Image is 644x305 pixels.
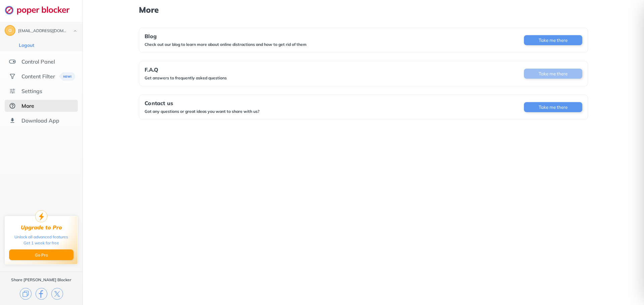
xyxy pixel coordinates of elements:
[17,42,36,49] button: Logout
[35,210,47,222] img: upgrade-to-pro.svg
[71,27,79,34] img: chevron-bottom-black.svg
[145,100,260,106] div: Contact us
[59,72,75,81] img: menuBanner.svg
[11,277,71,283] div: Share [PERSON_NAME] Blocker
[21,88,42,94] div: Settings
[9,117,16,124] img: download-app.svg
[524,69,582,79] button: Take me there
[21,224,62,231] div: Upgrade to Pro
[18,29,68,33] div: art@arthung.net
[524,102,582,112] button: Take me there
[145,33,307,39] div: Blog
[21,73,55,80] div: Content Filter
[145,42,307,47] div: Check out our blog to learn more about online distractions and how to get rid of them
[21,58,55,65] div: Control Panel
[9,102,16,109] img: about-selected.svg
[145,109,260,114] div: Got any questions or great ideas you want to share with us?
[36,288,47,300] img: facebook.svg
[139,5,588,14] h1: More
[145,75,227,81] div: Get answers to frequently asked questions
[14,234,68,240] div: Unlock all advanced features
[51,288,63,300] img: x.svg
[9,73,16,80] img: social.svg
[20,288,32,300] img: copy.svg
[145,67,227,73] div: F.A.Q
[21,102,34,109] div: More
[9,58,16,65] img: features.svg
[23,240,59,246] div: Get 1 week for free
[9,249,73,260] button: Go Pro
[5,5,77,15] img: logo-webpage.svg
[9,88,16,94] img: settings.svg
[21,117,59,124] div: Download App
[524,35,582,45] button: Take me there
